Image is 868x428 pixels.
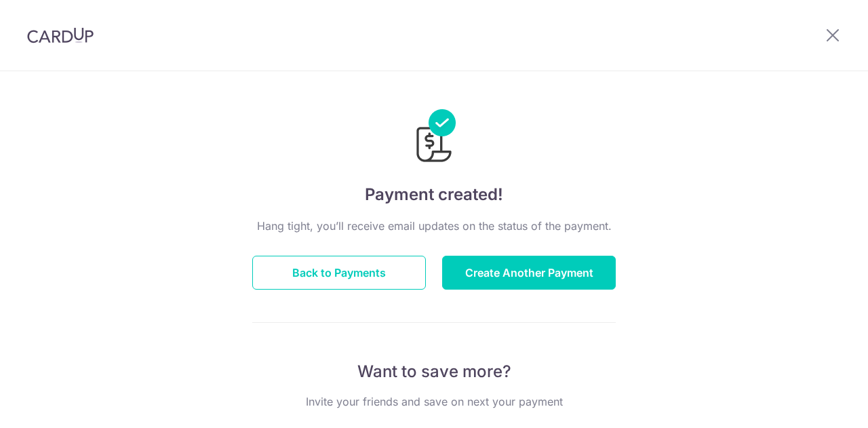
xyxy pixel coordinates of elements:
[27,27,94,43] img: CardUp
[252,218,616,234] p: Hang tight, you’ll receive email updates on the status of the payment.
[252,361,616,383] p: Want to save more?
[252,256,426,290] button: Back to Payments
[252,393,616,410] p: Invite your friends and save on next your payment
[412,109,456,166] img: Payments
[442,256,616,290] button: Create Another Payment
[252,182,616,207] h4: Payment created!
